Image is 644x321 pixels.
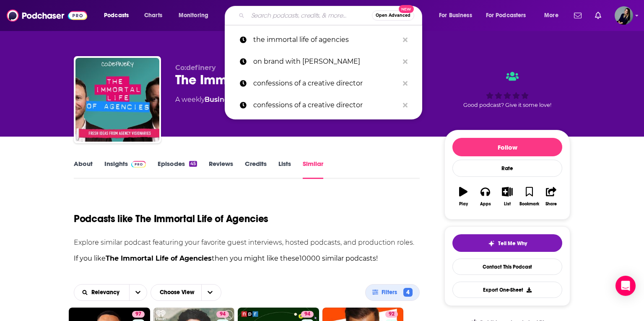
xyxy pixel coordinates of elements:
[173,9,219,22] button: open menu
[104,10,129,21] span: Podcasts
[151,284,227,301] h2: Choose View
[496,181,518,212] button: List
[301,311,314,318] a: 94
[131,161,146,168] img: Podchaser Pro
[135,310,141,318] span: 97
[253,29,399,51] p: the immortal life of agencies
[452,138,562,156] button: Follow
[278,160,291,179] a: Lists
[104,160,146,179] a: InsightsPodchaser Pro
[151,284,221,301] button: Choose View
[233,6,430,25] div: Search podcasts, credits, & more...
[304,310,310,318] span: 94
[615,6,633,25] button: Show profile menu
[225,94,422,116] a: confessions of a creative director
[74,238,420,246] p: Explore similar podcast featuring your favorite guest interviews, hosted podcasts, and production...
[615,276,636,296] div: Open Intercom Messenger
[385,311,398,318] a: 92
[365,284,420,301] button: Filters4
[74,212,268,225] h1: Podcasts like The Immortal Life of Agencies
[504,202,511,207] div: List
[75,58,159,142] img: The Immortal Life of Agencies
[452,282,562,298] button: Export One-Sheet
[175,64,216,72] span: Co:definery
[74,290,129,295] button: open menu
[452,234,562,252] button: tell me why sparkleTell Me Why
[139,9,167,22] a: Charts
[209,160,233,179] a: Reviews
[488,240,495,247] img: tell me why sparkle
[376,13,410,18] span: Open Advanced
[452,181,474,212] button: Play
[179,10,208,21] span: Monitoring
[216,311,229,318] a: 94
[571,8,585,23] a: Show notifications dropdown
[205,96,235,104] a: Business
[544,10,558,21] span: More
[158,160,197,179] a: Episodes45
[106,254,212,262] strong: The Immortal Life of Agencies
[459,202,468,207] div: Play
[399,5,414,13] span: New
[74,160,93,179] a: About
[615,6,633,25] span: Logged in as LisaMaskey
[403,288,413,297] span: 4
[91,290,122,295] span: Relevancy
[225,51,422,72] a: on brand with [PERSON_NAME]
[439,10,472,21] span: For Business
[248,9,372,22] input: Search podcasts, credits, & more...
[615,6,633,25] img: User Profile
[592,8,605,23] a: Show notifications dropdown
[382,290,400,295] span: Filters
[253,72,399,94] p: confessions of a creative director
[129,285,147,300] button: open menu
[175,95,359,105] div: A weekly podcast
[463,102,551,108] span: Good podcast? Give it some love!
[372,10,414,21] button: Open AdvancedNew
[189,161,197,167] div: 45
[474,181,496,212] button: Apps
[498,240,527,247] span: Tell Me Why
[253,94,399,116] p: confessions of a creative director
[452,160,562,177] div: Rate
[444,64,570,116] div: Good podcast? Give it some love!
[220,310,226,318] span: 94
[538,9,569,22] button: open menu
[225,29,422,51] a: the immortal life of agencies
[389,310,395,318] span: 92
[480,9,538,22] button: open menu
[540,181,562,212] button: Share
[98,9,140,22] button: open menu
[153,285,201,300] span: Choose View
[225,72,422,94] a: confessions of a creative director
[452,259,562,275] a: Contact This Podcast
[132,311,145,318] a: 97
[7,8,87,23] img: Podchaser - Follow, Share and Rate Podcasts
[433,9,483,22] button: open menu
[245,160,267,179] a: Credits
[519,202,539,207] div: Bookmark
[486,10,526,21] span: For Podcasters
[518,181,540,212] button: Bookmark
[144,10,162,21] span: Charts
[480,202,491,207] div: Apps
[303,160,323,179] a: Similar
[74,253,420,264] p: If you like then you might like these 10000 similar podcasts !
[253,51,399,72] p: on brand with nick
[545,202,557,207] div: Share
[74,284,147,301] h2: Choose List sort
